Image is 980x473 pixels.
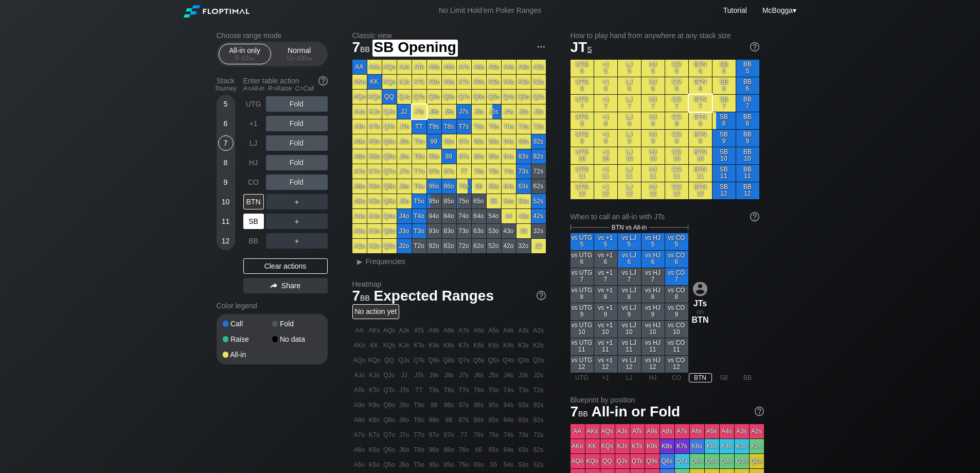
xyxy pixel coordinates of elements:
div: 62o [472,239,486,253]
div: A5s [487,60,501,74]
span: s [587,43,592,54]
div: 53s [516,194,531,208]
h2: How to play hand from anywhere at any stack size [571,31,759,40]
div: Q3s [516,90,531,104]
div: 54s [502,194,516,208]
img: ellipsis.fd386fe8.svg [536,41,547,52]
div: K7o [367,164,382,179]
div: vs LJ 5 [618,233,641,250]
div: K9o [367,134,382,149]
div: A5o [352,194,367,208]
div: Q9s [427,90,441,104]
div: 65s [487,179,501,194]
div: A6o [352,179,367,194]
div: Raise [223,336,272,343]
div: T7o [412,164,426,179]
div: SB 11 [712,165,736,182]
div: T3o [412,224,426,238]
div: 5 [218,96,234,112]
div: A9o [352,134,367,149]
div: 63o [472,224,486,238]
div: 62s [531,179,546,194]
div: UTG 6 [571,77,594,94]
span: JT [571,39,592,55]
div: K7s [457,75,471,89]
div: Q2o [382,239,397,253]
div: ＋ [266,194,328,209]
div: LJ 6 [618,77,641,94]
div: 93o [427,224,441,238]
div: Q4o [382,209,397,223]
div: 95s [487,134,501,149]
span: bb [307,55,312,62]
span: 7 [351,40,371,57]
div: CO 12 [665,182,688,199]
div: KK [367,75,382,89]
div: BTN 12 [689,182,712,199]
div: 85o [442,194,456,208]
span: bb [249,55,255,62]
div: 86s [472,149,486,164]
div: 92s [531,134,546,149]
div: 97o [427,164,441,179]
div: 82s [531,149,546,164]
div: HJ 5 [642,60,665,77]
div: CO 5 [665,60,688,77]
div: BB [243,233,264,249]
div: Q9o [382,134,397,149]
div: JTo [397,119,412,134]
div: 42o [502,239,516,253]
div: UTG 12 [571,182,594,199]
div: Q8s [442,90,456,104]
div: 75o [457,194,471,208]
div: BB 12 [736,182,759,199]
img: help.32db89a4.svg [754,406,765,417]
div: A2o [352,239,367,253]
div: 32s [531,224,546,238]
div: +1 10 [594,147,617,164]
div: T4s [502,119,516,134]
div: 82o [442,239,456,253]
div: HJ 6 [642,77,665,94]
div: UTG [243,96,264,112]
div: T5o [412,194,426,208]
div: BTN 10 [689,147,712,164]
div: No data [272,336,322,343]
img: help.32db89a4.svg [317,75,329,86]
div: CO 11 [665,165,688,182]
div: HJ [243,155,264,170]
div: 96s [472,134,486,149]
div: Enter table action [243,73,328,96]
div: ＋ [266,214,328,229]
div: K9s [427,75,441,89]
div: ATs [412,60,426,74]
div: J9o [397,134,412,149]
div: 72o [457,239,471,253]
div: Q5o [382,194,397,208]
img: help.32db89a4.svg [536,290,547,301]
div: Call [223,320,272,327]
div: 94s [502,134,516,149]
div: Stack [212,73,239,96]
div: 64o [472,209,486,223]
div: Tourney [212,85,239,92]
div: No Limit Hold’em Poker Ranges [423,6,557,17]
div: CO 9 [665,130,688,147]
div: T3s [516,119,531,134]
div: KQs [382,75,397,89]
div: +1 12 [594,182,617,199]
div: QTo [382,119,397,134]
div: J4o [397,209,412,223]
div: T5s [487,119,501,134]
div: KTs [412,75,426,89]
div: HJ 12 [642,182,665,199]
div: AKs [367,60,382,74]
div: A9s [427,60,441,74]
div: Fold [272,320,322,327]
div: 8 [218,155,234,170]
div: vs HJ 5 [642,233,665,250]
div: K3o [367,224,382,238]
div: T6o [412,179,426,194]
div: 33 [516,224,531,238]
div: K2o [367,239,382,253]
